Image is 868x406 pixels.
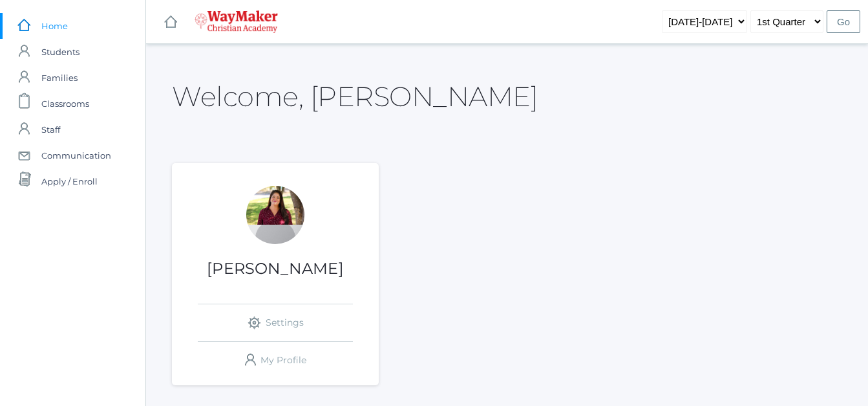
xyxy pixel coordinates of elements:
[246,186,304,244] div: Elizabeth Benzinger
[827,10,860,33] input: Go
[198,304,353,341] a: Settings
[41,13,68,39] span: Home
[172,260,379,277] h1: [PERSON_NAME]
[41,91,89,117] span: Classrooms
[41,168,98,194] span: Apply / Enroll
[195,10,278,33] img: waymaker-logo-stack-white-1602f2b1af18da31a5905e9982d058868370996dac5278e84edea6dabf9a3315.png
[41,65,78,91] span: Families
[41,117,60,142] span: Staff
[198,342,353,379] a: My Profile
[41,39,79,65] span: Students
[41,142,111,168] span: Communication
[172,82,538,111] h2: Welcome, [PERSON_NAME]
